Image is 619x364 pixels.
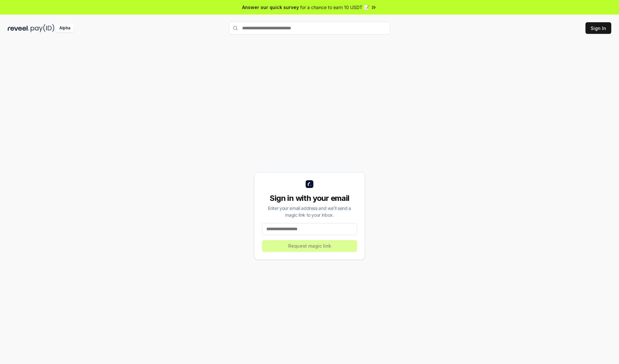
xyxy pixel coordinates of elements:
div: Alpha [56,24,74,32]
span: Answer our quick survey [242,4,299,11]
img: logo_small [306,180,313,188]
div: Sign in with your email [262,193,357,203]
div: Enter your email address and we’ll send a magic link to your inbox. [262,205,357,218]
img: pay_id [31,24,54,32]
button: Sign In [585,22,611,34]
img: reveel_dark [8,24,29,32]
span: for a chance to earn 10 USDT 📝 [300,4,369,11]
